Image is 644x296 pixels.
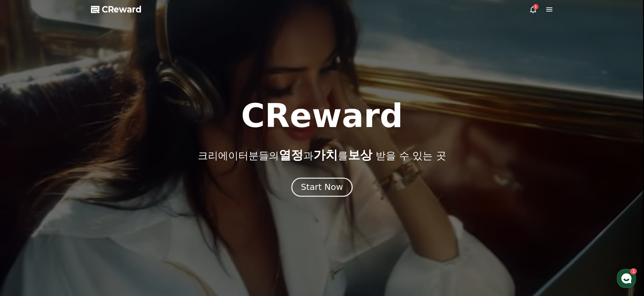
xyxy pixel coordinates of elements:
[348,148,372,162] span: 보상
[313,148,338,162] span: 가치
[301,181,343,193] div: Start Now
[87,214,130,231] a: 설정
[241,100,403,132] h1: CReward
[291,178,353,197] button: Start Now
[198,148,446,162] p: 크리에이터분들의 과 를 받을 수 있는 곳
[279,148,303,162] span: 열정
[102,4,142,15] span: CReward
[45,214,87,231] a: 1대화
[62,225,70,230] span: 대화
[533,4,539,9] div: 1
[104,224,113,230] span: 설정
[293,185,351,191] a: Start Now
[2,214,45,231] a: 홈
[69,214,71,219] span: 1
[529,5,537,14] a: 1
[21,224,25,230] span: 홈
[91,4,142,15] a: CReward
